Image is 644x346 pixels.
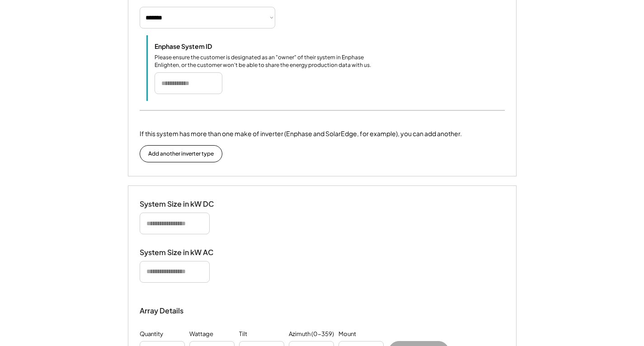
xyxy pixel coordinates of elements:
[140,129,462,138] div: If this system has more than one make of inverter (Enphase and SolarEdge, for example), you can a...
[140,305,185,316] div: Array Details
[140,248,230,257] div: System Size in kW AC
[155,54,381,69] div: Please ensure the customer is designated as an "owner" of their system in Enphase Enlighten, or t...
[140,145,222,162] button: Add another inverter type
[155,42,245,50] div: Enphase System ID
[140,330,163,339] div: Quantity
[140,199,230,209] div: System Size in kW DC
[189,330,213,339] div: Wattage
[239,330,247,339] div: Tilt
[338,330,356,339] div: Mount
[289,330,334,339] div: Azimuth (0-359)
